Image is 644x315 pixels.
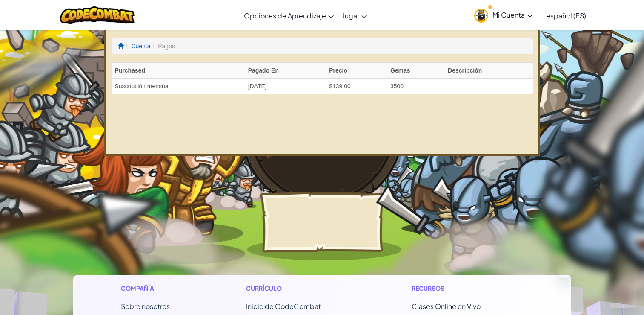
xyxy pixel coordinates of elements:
a: Sobre nosotros [121,302,170,311]
a: Jugar [338,4,371,27]
th: Descripción [444,63,532,79]
h1: Compañía [121,284,192,293]
a: Clases Online en Vivo [412,302,481,311]
span: Opciones de Aprendizaje [244,11,326,20]
th: Purchased [112,63,245,79]
td: Suscripción mensual [112,79,245,94]
td: $139.00 [326,79,387,94]
a: español (ES) [542,4,590,27]
h1: Currículo [246,284,358,293]
td: 3500 [387,79,444,94]
td: [DATE] [245,79,326,94]
iframe: Cerrar mensaje [557,260,574,277]
iframe: Botón para iniciar la ventana de mensajería [610,281,637,308]
span: español (ES) [546,11,586,20]
a: Opciones de Aprendizaje [240,4,338,27]
img: CodeCombat logo [60,6,135,24]
a: Mi Cuenta [470,2,537,29]
th: Gemas [387,63,444,79]
span: Inicio de CodeCombat [246,302,321,311]
img: avatar [474,9,488,23]
li: Pagos [150,42,175,50]
span: Jugar [342,11,359,20]
th: Pagado En [245,63,326,79]
span: Mi Cuenta [492,10,532,19]
a: Cuenta [131,43,150,50]
h1: Recursos [412,284,524,293]
th: Precio [326,63,387,79]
